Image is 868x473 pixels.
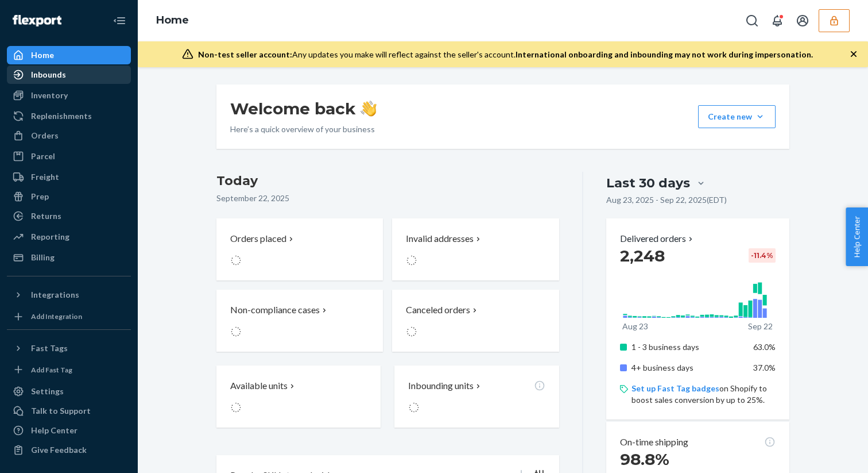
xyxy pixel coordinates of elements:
p: September 22, 2025 [216,193,559,204]
button: Close Navigation [108,9,131,32]
a: Add Integration [7,309,131,325]
div: Integrations [31,289,79,301]
div: Reporting [31,231,69,243]
p: On-time shipping [620,436,688,449]
a: Inbounds [7,66,131,84]
a: Replenishments [7,107,131,125]
span: 63.0% [753,342,776,352]
button: Non-compliance cases [216,290,383,352]
button: Open Search Box [741,9,764,32]
a: Help Center [7,421,131,440]
button: Create new [698,105,776,128]
p: 1 - 3 business days [631,341,745,353]
p: 4+ business days [631,362,745,374]
div: Last 30 days [606,174,690,192]
div: Talk to Support [31,405,91,417]
p: Aug 23 [622,321,648,332]
p: Sep 22 [748,321,773,332]
div: Billing [31,252,55,263]
div: Home [31,49,54,61]
div: Orders [31,130,59,141]
span: Support [24,8,65,18]
p: Here’s a quick overview of your business [230,124,377,135]
div: Prep [31,191,49,202]
button: Talk to Support [7,402,131,420]
p: Aug 23, 2025 - Sep 22, 2025 ( EDT ) [606,194,727,206]
p: Orders placed [230,232,286,245]
a: Billing [7,248,131,267]
div: Add Integration [31,312,82,321]
div: -11.4 % [749,248,776,263]
button: Open account menu [791,9,814,32]
a: Returns [7,207,131,225]
div: Inbounds [31,69,66,80]
a: Prep [7,187,131,206]
span: 2,248 [620,246,665,266]
a: Home [156,14,189,26]
div: Give Feedback [31,444,87,456]
button: Orders placed [216,218,383,280]
div: Help Center [31,425,77,436]
div: Returns [31,210,61,222]
img: Flexport logo [13,15,61,26]
p: Invalid addresses [406,232,474,245]
div: Fast Tags [31,343,68,354]
a: Inventory [7,86,131,105]
div: Any updates you make will reflect against the seller's account. [198,49,813,60]
a: Settings [7,382,131,401]
a: Orders [7,126,131,145]
div: Freight [31,171,59,183]
a: Parcel [7,147,131,166]
p: on Shopify to boost sales conversion by up to 25%. [631,383,776,406]
div: Inventory [31,90,68,101]
p: Available units [230,379,288,393]
img: hand-wave emoji [361,101,377,117]
span: 37.0% [753,363,776,372]
a: Reporting [7,228,131,246]
div: Replenishments [31,110,92,122]
h3: Today [216,172,559,190]
a: Home [7,46,131,64]
button: Invalid addresses [392,218,559,280]
button: Integrations [7,286,131,304]
button: Available units [216,366,381,428]
button: Canceled orders [392,290,559,352]
button: Inbounding units [394,366,559,428]
ol: breadcrumbs [147,4,198,37]
div: Settings [31,386,64,397]
p: Canceled orders [406,303,470,317]
h1: Welcome back [230,98,377,119]
div: Add Fast Tag [31,365,72,375]
div: Parcel [31,151,55,162]
p: Non-compliance cases [230,303,320,317]
a: Add Fast Tag [7,362,131,378]
span: International onboarding and inbounding may not work during impersonation. [516,49,813,59]
p: Inbounding units [408,379,474,393]
button: Open notifications [766,9,789,32]
button: Help Center [846,207,868,266]
button: Give Feedback [7,441,131,459]
span: 98.8% [620,449,669,469]
a: Set up Fast Tag badges [631,383,719,393]
span: Non-test seller account: [198,49,292,59]
button: Fast Tags [7,339,131,357]
button: Delivered orders [620,232,695,245]
a: Freight [7,168,131,186]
